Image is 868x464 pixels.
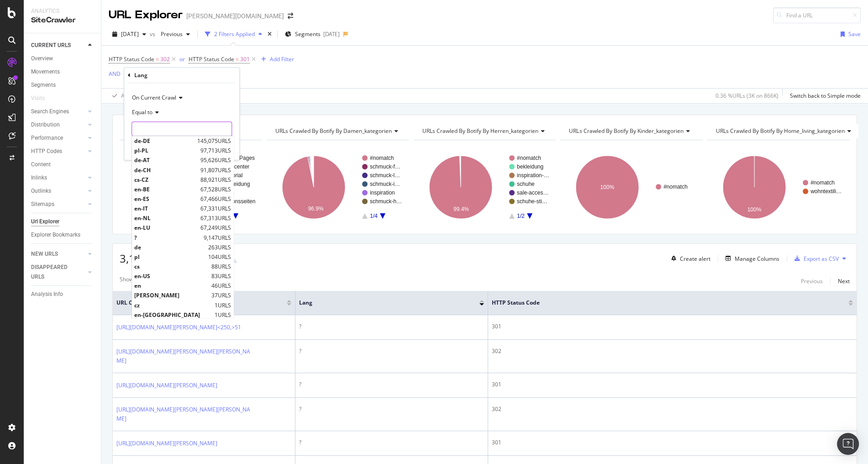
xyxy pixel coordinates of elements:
span: en-IT [134,205,198,212]
div: 301 [492,438,853,447]
span: pl [134,253,206,261]
span: HTTP Status Code [189,55,234,63]
div: 302 [492,405,853,413]
div: Analytics [31,7,94,15]
div: URL Explorer [109,7,183,23]
div: Apply [121,92,135,100]
div: Next [838,277,850,285]
text: wohntextili… [810,188,842,195]
a: Sitemaps [31,200,85,209]
div: Visits [31,94,45,103]
div: Open Intercom Messenger [837,433,859,455]
span: en-ES [134,195,198,203]
div: NEW URLS [31,249,58,259]
div: Create alert [680,255,710,263]
div: A chart. [414,148,556,227]
text: schuhe-sti… [517,198,547,205]
div: Content [31,160,51,169]
span: = [156,55,159,63]
span: en-LU [134,224,198,232]
div: 2 Filters Applied [214,30,255,38]
div: ? [299,347,484,355]
span: HTTP Status Code [492,299,835,307]
span: 67,528 URLS [200,185,231,193]
a: Performance [31,133,85,143]
span: de-DE [134,137,195,145]
div: Showing 1 to 50 of 3,149 entries [120,275,201,286]
span: URLs Crawled By Botify By damen_kategorien [275,127,392,135]
span: en-US [134,272,209,280]
div: ? [299,405,484,413]
div: 0.36 % URLs ( 3K on 866K ) [715,92,779,100]
span: 2025 Jul. 28th [121,30,139,38]
text: 100% [747,206,762,213]
button: Cancel [128,143,157,153]
span: 1 URLS [215,301,231,309]
div: DISAPPEARED URLS [31,263,77,282]
a: Explorer Bookmarks [31,230,95,240]
button: Apply [109,89,135,103]
span: 1 URLS [215,311,231,319]
span: Segments [295,30,321,38]
h4: URLs Crawled By Botify By kinder_kategorien [567,124,697,138]
div: Movements [31,67,60,77]
svg: A chart. [267,148,409,227]
text: schmuck-f… [370,163,400,170]
div: Search Engines [31,107,69,116]
div: Outlinks [31,186,51,196]
span: On Current Crawl [132,94,176,101]
text: bekleidung [517,163,543,170]
span: de-CH [134,166,198,174]
div: [PERSON_NAME][DOMAIN_NAME] [186,11,284,21]
svg: A chart. [120,148,262,227]
div: Performance [31,133,63,143]
button: or [179,55,185,63]
a: [URL][DOMAIN_NAME][PERSON_NAME] [116,381,217,390]
a: Segments [31,80,95,90]
div: Lang [134,71,147,79]
button: Export as CSV [791,251,839,266]
button: AND [109,69,121,78]
span: cs-CZ [134,176,198,184]
span: de [134,243,206,251]
a: Movements [31,67,95,77]
span: 145,075 URLS [197,137,231,145]
div: ? [299,322,484,331]
text: 1/4 [370,213,378,219]
text: 96.9% [308,206,323,212]
text: sale-acces… [517,190,548,196]
span: 263 URLS [208,243,231,251]
text: Bekleidung [223,181,250,187]
text: #nomatch [663,184,688,190]
span: HTTP Status Code [109,55,154,63]
a: Visits [31,94,54,103]
a: Analysis Info [31,290,95,299]
div: Explorer Bookmarks [31,230,80,240]
span: 46 URLS [211,282,231,290]
button: 2 Filters Applied [201,27,266,42]
span: URLs Crawled By Botify By kinder_kategorien [569,127,683,135]
div: ? [299,380,484,389]
div: arrow-right-arrow-left [288,13,293,19]
div: ? [299,438,484,447]
text: schuhe [517,181,535,187]
div: Save [848,30,861,38]
button: Switch back to Simple mode [786,89,861,103]
h4: URLs Crawled By Botify By damen_kategorien [274,124,405,138]
span: cs [134,263,209,270]
span: Equal to [132,108,153,116]
a: NEW URLS [31,249,85,259]
span: 3,149 URLs found [120,251,210,266]
button: Save [837,27,861,42]
svg: A chart. [560,148,703,227]
div: times [266,30,274,39]
text: 1/2 [517,213,525,219]
span: vs [150,30,157,38]
a: [URL][DOMAIN_NAME][PERSON_NAME][PERSON_NAME] [116,347,252,365]
span: Previous [157,30,183,38]
button: Previous [801,275,823,286]
a: Search Engines [31,107,85,116]
a: Outlinks [31,186,85,196]
span: 67,331 URLS [200,205,231,212]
